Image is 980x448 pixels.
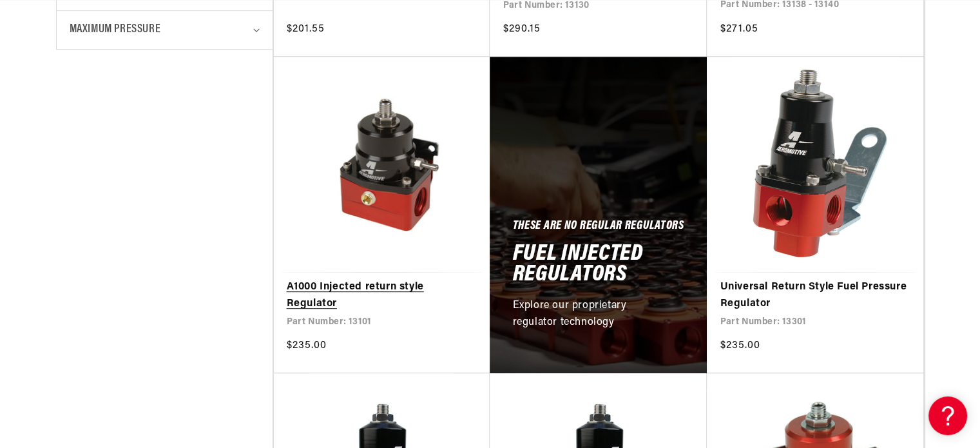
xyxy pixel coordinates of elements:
[720,279,910,312] a: Universal Return Style Fuel Pressure Regulator
[70,11,260,49] summary: Maximum Pressure (0 selected)
[512,244,684,285] h2: Fuel Injected Regulators
[70,21,161,39] span: Maximum Pressure
[287,279,477,312] a: A1000 Injected return style Regulator
[512,222,684,232] h5: These Are No Regular Regulators
[512,298,670,331] p: Explore our proprietary regulator technology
